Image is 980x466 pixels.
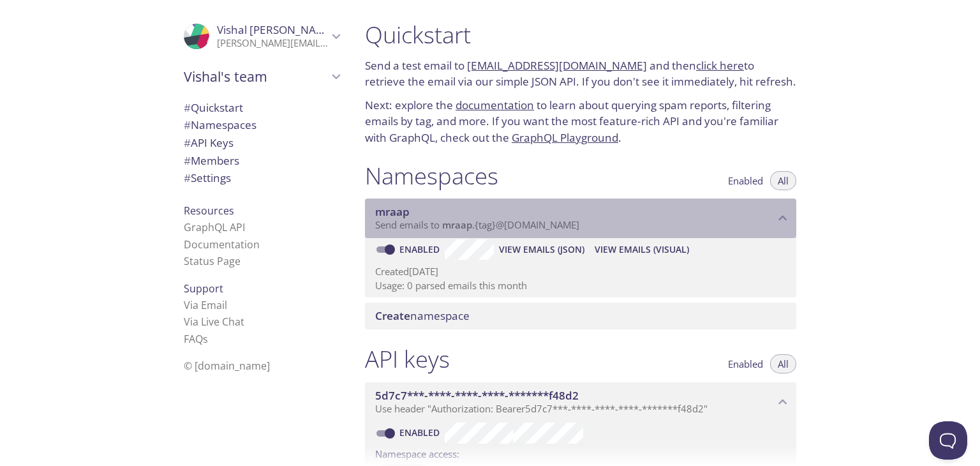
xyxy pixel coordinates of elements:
span: mraap [375,204,410,219]
span: # [184,100,191,115]
button: All [770,171,796,190]
span: Quickstart [184,100,243,115]
span: View Emails (Visual) [595,242,689,257]
span: Vishal's team [184,68,328,86]
iframe: Help Scout Beacon - Open [929,421,967,460]
div: Vishal's team [174,60,350,93]
a: click here [696,58,744,73]
span: Members [184,153,239,168]
h1: Namespaces [365,162,498,190]
div: Vishal Singh [174,15,350,57]
p: [PERSON_NAME][EMAIL_ADDRESS][PERSON_NAME][DOMAIN_NAME] [217,37,328,50]
span: View Emails (JSON) [499,242,584,257]
a: GraphQL Playground [512,130,618,145]
a: Status Page [184,254,241,268]
a: FAQ [184,332,208,346]
p: Usage: 0 parsed emails this month [375,279,786,292]
span: # [184,135,191,150]
button: Enabled [720,171,771,190]
label: Namespace access: [375,444,459,462]
a: Via Live Chat [184,315,244,329]
div: Create namespace [365,303,796,329]
a: GraphQL API [184,220,245,234]
div: Team Settings [174,169,350,187]
span: # [184,117,191,132]
div: mraap namespace [365,199,796,238]
span: Vishal [PERSON_NAME] [217,22,336,37]
a: Via Email [184,298,227,312]
a: Enabled [397,426,445,439]
span: # [184,170,191,185]
span: s [203,332,208,346]
button: All [770,354,796,373]
a: documentation [456,98,534,112]
button: View Emails (Visual) [590,239,694,260]
button: Enabled [720,354,771,373]
div: Quickstart [174,99,350,117]
span: Create [375,308,410,323]
a: Enabled [397,243,445,255]
span: # [184,153,191,168]
p: Next: explore the to learn about querying spam reports, filtering emails by tag, and more. If you... [365,97,796,146]
p: Created [DATE] [375,265,786,278]
p: Send a test email to and then to retrieve the email via our simple JSON API. If you don't see it ... [365,57,796,90]
span: Support [184,282,223,296]
span: Namespaces [184,117,256,132]
h1: API keys [365,345,450,373]
span: namespace [375,308,470,323]
button: View Emails (JSON) [494,239,590,260]
div: Members [174,152,350,170]
span: Send emails to . {tag} @[DOMAIN_NAME] [375,218,579,231]
div: Namespaces [174,116,350,134]
a: Documentation [184,237,260,252]
span: mraap [442,218,472,231]
h1: Quickstart [365,20,796,49]
span: Settings [184,170,231,185]
div: API Keys [174,134,350,152]
a: [EMAIL_ADDRESS][DOMAIN_NAME] [467,58,647,73]
span: API Keys [184,135,234,150]
span: Resources [184,204,234,218]
span: © [DOMAIN_NAME] [184,359,270,373]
